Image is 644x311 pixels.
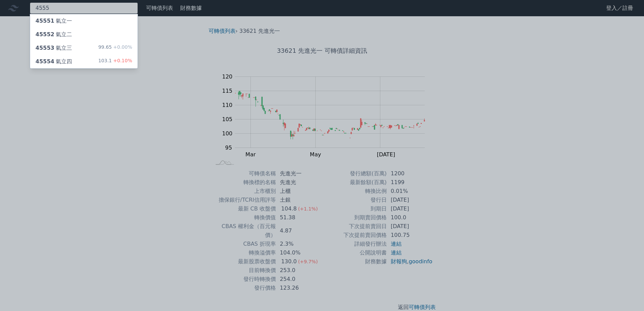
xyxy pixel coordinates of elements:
[35,44,72,52] div: 氣立三
[98,44,132,52] div: 99.65
[35,30,72,39] div: 氣立二
[610,279,644,311] iframe: Chat Widget
[35,45,54,51] span: 45553
[30,41,138,55] a: 45553氣立三 99.65+0.00%
[30,55,138,68] a: 45554氣立四 103.1+0.10%
[98,58,132,66] div: 103.1
[30,28,138,41] a: 45552氣立二
[610,279,644,311] div: 聊天小工具
[35,58,72,66] div: 氣立四
[35,31,54,38] span: 45552
[35,17,72,25] div: 氣立一
[30,14,138,28] a: 45551氣立一
[112,58,132,63] span: +0.10%
[35,58,54,65] span: 45554
[35,18,54,24] span: 45551
[112,44,132,50] span: +0.00%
